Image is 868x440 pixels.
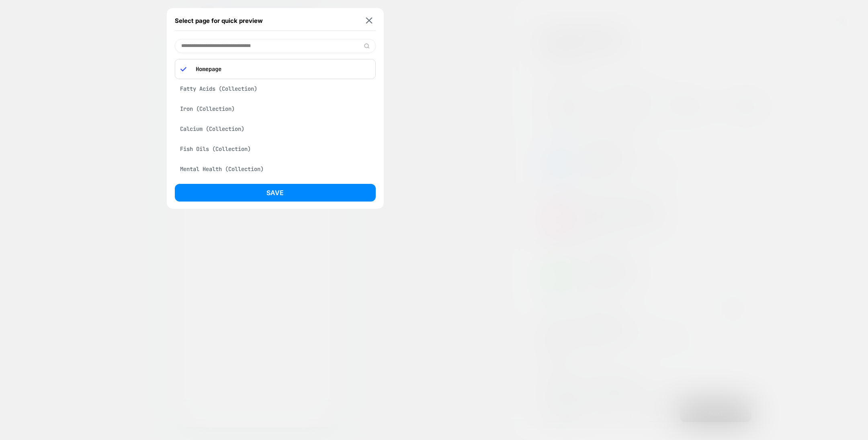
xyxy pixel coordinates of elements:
img: blue checkmark [180,66,186,72]
span: Select page for quick preview [175,17,263,24]
p: Homepage [192,65,370,73]
img: edit [364,43,370,49]
div: Fatty Acids (Collection) [175,81,376,96]
button: Save [175,184,376,202]
div: Iron (Collection) [175,101,376,116]
span: Hi. Need any help? [5,6,58,12]
div: Calcium (Collection) [175,121,376,136]
img: close [366,18,373,24]
div: Mental Health (Collection) [175,161,376,177]
div: Fish Oils (Collection) [175,141,376,157]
